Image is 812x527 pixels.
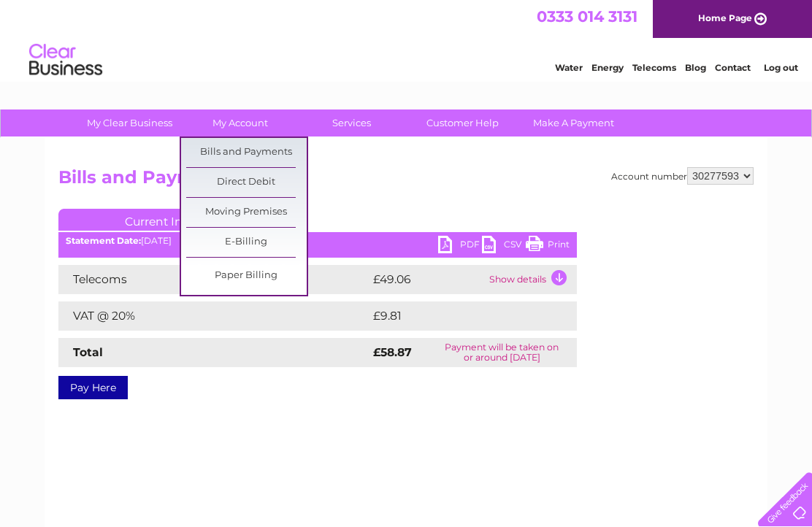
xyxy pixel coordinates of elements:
[369,301,542,331] td: £9.81
[426,338,577,367] td: Payment will be taken on or around [DATE]
[611,167,754,185] div: Account number
[482,236,526,257] a: CSV
[438,236,482,257] a: PDF
[186,198,307,227] a: Moving Premises
[180,109,301,136] a: My Account
[555,62,583,73] a: Water
[513,109,634,136] a: Make A Payment
[28,38,103,82] img: logo.png
[62,8,752,71] div: Clear Business is a trading name of Verastar Limited (registered in [GEOGRAPHIC_DATA] No. 3667643...
[591,62,624,73] a: Energy
[58,376,128,399] a: Pay Here
[402,109,523,136] a: Customer Help
[685,62,706,73] a: Blog
[486,265,577,294] td: Show details
[186,261,307,291] a: Paper Billing
[369,265,486,294] td: £49.06
[58,209,277,231] a: Current Invoice
[58,265,369,294] td: Telecoms
[69,109,190,136] a: My Clear Business
[58,236,577,246] div: [DATE]
[526,236,570,257] a: Print
[291,109,412,136] a: Services
[715,62,751,73] a: Contact
[764,62,798,73] a: Log out
[373,345,412,359] strong: £58.87
[537,7,637,26] a: 0333 014 3131
[73,345,103,359] strong: Total
[186,138,307,167] a: Bills and Payments
[66,235,141,246] b: Statement Date:
[186,228,307,257] a: E-Billing
[58,301,369,331] td: VAT @ 20%
[632,62,676,73] a: Telecoms
[186,168,307,197] a: Direct Debit
[58,167,754,195] h2: Bills and Payments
